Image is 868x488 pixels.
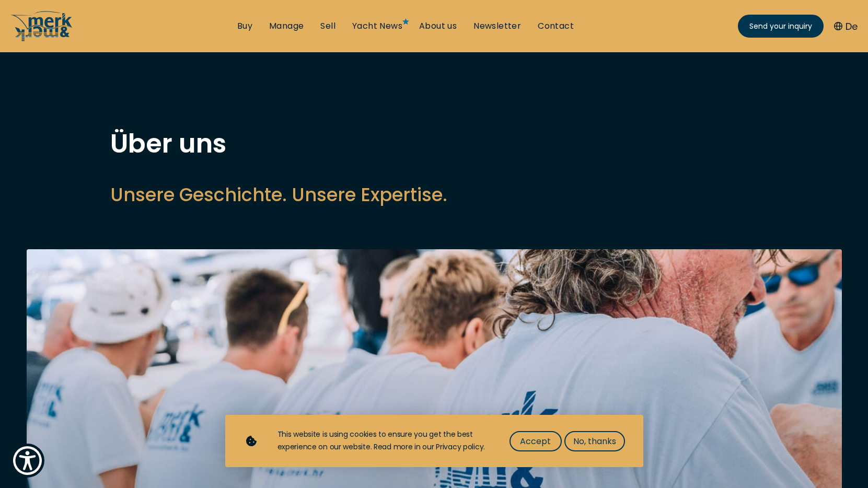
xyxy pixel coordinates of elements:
button: Show Accessibility Preferences [10,444,44,478]
div: This website is using cookies to ensure you get the best experience on our website. Read more in ... [277,428,489,454]
button: No, thanks [564,431,625,451]
a: Sell [320,20,335,32]
a: Newsletter [473,20,521,32]
span: Accept [520,435,551,448]
a: Manage [269,20,304,32]
h1: Über uns [110,131,758,157]
a: Yacht News [352,20,402,32]
a: Send your inquiry [738,15,824,38]
button: Accept [510,431,562,451]
a: Contact [538,20,574,32]
a: / [10,33,73,45]
a: About us [419,20,457,32]
span: No, thanks [573,435,616,448]
a: Buy [237,20,252,32]
h2: Unsere Geschichte. Unsere Expertise. [110,182,758,207]
span: Send your inquiry [749,21,812,32]
a: Privacy policy [436,441,483,452]
button: De [834,19,858,33]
